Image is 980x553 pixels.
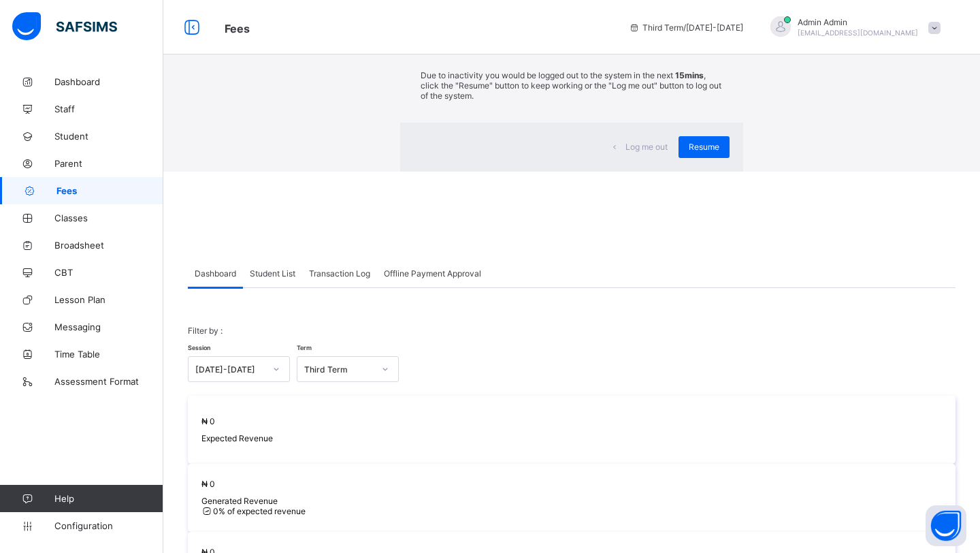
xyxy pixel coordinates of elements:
[201,433,942,443] span: Expected Revenue
[225,22,250,35] span: Fees
[250,268,295,279] span: Student List
[625,142,668,152] span: Log me out
[384,268,481,279] span: Offline Payment Approval
[54,240,163,251] span: Broadsheet
[926,505,966,546] button: Open asap
[757,16,947,39] div: AdminAdmin
[54,294,163,305] span: Lesson Plan
[54,349,163,360] span: Time Table
[54,267,163,278] span: CBT
[54,321,163,332] span: Messaging
[201,496,942,506] span: Generated Revenue
[689,142,719,152] span: Resume
[309,268,370,279] span: Transaction Log
[56,185,163,196] span: Fees
[201,416,215,426] span: ₦ 0
[188,326,223,336] span: Filter by :
[629,22,743,33] span: session/term information
[12,12,117,41] img: safsims
[54,104,163,114] span: Staff
[297,344,312,351] span: Term
[798,29,918,37] span: [EMAIL_ADDRESS][DOMAIN_NAME]
[421,70,723,101] p: Due to inactivity you would be logged out to the system in the next , click the "Resume" button t...
[188,344,210,351] span: Session
[54,520,163,531] span: Configuration
[675,70,704,80] strong: 15mins
[54,131,163,142] span: Student
[54,158,163,169] span: Parent
[54,376,163,387] span: Assessment Format
[54,76,163,87] span: Dashboard
[201,479,215,489] span: ₦ 0
[54,212,163,223] span: Classes
[201,506,306,516] span: 0 % of expected revenue
[195,268,236,279] span: Dashboard
[54,493,163,504] span: Help
[798,17,918,27] span: Admin Admin
[304,364,374,374] div: Third Term
[195,364,265,374] div: [DATE]-[DATE]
